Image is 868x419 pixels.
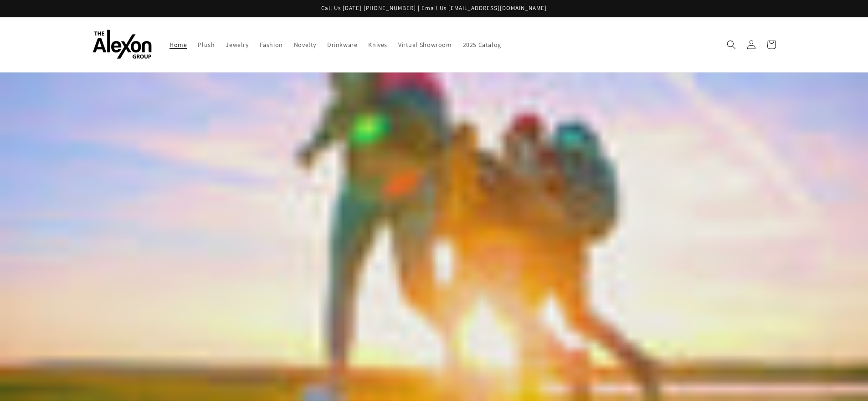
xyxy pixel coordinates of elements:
a: Drinkware [322,35,363,54]
a: Home [164,35,192,54]
span: Drinkware [327,41,357,49]
span: Virtual Showroom [398,41,452,49]
a: Knives [363,35,393,54]
span: Fashion [260,41,283,49]
span: Jewelry [226,41,248,49]
img: The Alexon Group [92,30,152,59]
a: Fashion [254,35,288,54]
span: Knives [368,41,387,49]
a: 2025 Catalog [457,35,507,54]
a: Jewelry [220,35,254,54]
span: Plush [198,41,215,49]
a: Novelty [288,35,322,54]
span: 2025 Catalog [463,41,501,49]
span: Home [169,41,187,49]
a: Virtual Showroom [393,35,457,54]
span: Novelty [294,41,316,49]
a: Plush [192,35,220,54]
summary: Search [721,35,741,55]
